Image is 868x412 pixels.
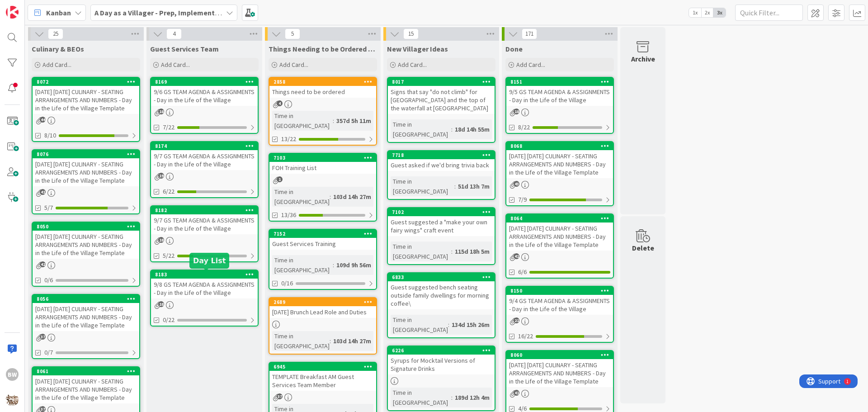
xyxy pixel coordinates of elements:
a: 81839/8 GS TEAM AGENDA & ASSIGNMENTS - Day in the Life of the Village0/22 [150,270,259,327]
span: 0/16 [281,279,293,288]
div: 7718Guest asked if we'd bring trivia back [388,151,495,171]
span: Kanban [46,7,71,18]
div: 81839/8 GS TEAM AGENDA & ASSIGNMENTS - Day in the Life of the Village [151,270,258,298]
div: Guest suggested bench seating outside family dwellings for morning coffee\ [388,281,495,309]
div: Time in [GEOGRAPHIC_DATA] [272,331,330,351]
div: [DATE] [DATE] CULINARY - SEATING ARRANGEMENTS AND NUMBERS - Day in the Life of the Village Template [33,231,139,259]
div: 8017 [388,78,495,86]
div: [DATE] [DATE] CULINARY - SEATING ARRANGEMENTS AND NUMBERS - Day in the Life of the Village Template [33,375,139,403]
div: 7718 [392,152,495,158]
div: 7718 [388,151,495,159]
span: 1x [689,8,701,17]
div: 6226 [392,347,495,354]
span: 5 [285,28,300,39]
div: 8050 [33,223,139,231]
b: A Day as a Villager - Prep, Implement and Execute [94,8,256,17]
div: FOH Training List [269,162,376,174]
div: 2858 [269,78,376,86]
a: 8017Signs that say "do not climb" for [GEOGRAPHIC_DATA] and the top of the waterfall at [GEOGRAPH... [387,77,495,143]
div: 103d 14h 27m [331,336,373,346]
div: [DATE] [DATE] CULINARY - SEATING ARRANGEMENTS AND NUMBERS - Day in the Life of the Village Template [506,223,613,251]
span: 6/6 [518,267,527,277]
div: [DATE] Brunch Lead Role and Duties [269,306,376,318]
span: 6/22 [163,187,175,196]
div: 7152Guest Services Training [269,230,376,250]
div: 8056 [37,296,139,302]
div: Time in [GEOGRAPHIC_DATA] [391,242,451,261]
span: 7/9 [518,195,527,204]
span: 37 [40,334,46,340]
span: 18 [158,237,164,243]
div: 8017 [392,79,495,85]
div: 7102 [388,208,495,216]
div: 8056[DATE] [DATE] CULINARY - SEATING ARRANGEMENTS AND NUMBERS - Day in the Life of the Village Te... [33,295,139,331]
span: 43 [514,181,519,187]
div: 357d 5h 11m [334,116,373,126]
span: : [333,260,334,270]
div: Time in [GEOGRAPHIC_DATA] [391,315,448,335]
a: 8068[DATE] [DATE] CULINARY - SEATING ARRANGEMENTS AND NUMBERS - Day in the Life of the Village Te... [505,141,614,206]
div: Time in [GEOGRAPHIC_DATA] [272,187,330,207]
a: 6833Guest suggested bench seating outside family dwellings for morning coffee\Time in [GEOGRAPHIC... [387,272,495,338]
div: 6945 [274,364,376,370]
span: Add Card... [516,61,545,69]
div: 8061 [33,367,139,375]
img: Visit kanbanzone.com [6,6,19,19]
div: TEMPLATE Breakfast AM Guest Services Team Member [269,371,376,391]
div: Delete [632,242,654,253]
span: Guest Services Team [150,44,219,53]
div: 8182 [151,206,258,214]
span: 13/36 [281,210,296,220]
a: 2858Things need to be orderedTime in [GEOGRAPHIC_DATA]:357d 5h 11m13/22 [269,77,377,146]
div: 8072[DATE] [DATE] CULINARY - SEATING ARRANGEMENTS AND NUMBERS - Day in the Life of the Village Te... [33,78,139,114]
div: 7152 [269,230,376,238]
div: [DATE] [DATE] CULINARY - SEATING ARRANGEMENTS AND NUMBERS - Day in the Life of the Village Template [33,303,139,331]
span: 41 [514,253,519,259]
span: 5/7 [44,203,53,213]
div: 2858Things need to be ordered [269,78,376,98]
div: 8076[DATE] [DATE] CULINARY - SEATING ARRANGEMENTS AND NUMBERS - Day in the Life of the Village Te... [33,150,139,186]
span: : [330,336,331,346]
div: 9/5 GS TEAM AGENDA & ASSIGNMENTS - Day in the Life of the Village [506,86,613,106]
span: 2x [701,8,713,17]
div: 8076 [33,150,139,158]
div: [DATE] [DATE] CULINARY - SEATING ARRANGEMENTS AND NUMBERS - Day in the Life of the Village Template [33,86,139,114]
h5: Day List [193,256,226,265]
input: Quick Filter... [735,5,803,21]
div: 9/7 GS TEAM AGENDA & ASSIGNMENTS - Day in the Life of the Village [151,214,258,234]
a: 8056[DATE] [DATE] CULINARY - SEATING ARRANGEMENTS AND NUMBERS - Day in the Life of the Village Te... [32,294,140,359]
span: : [333,116,334,126]
div: 8060[DATE] [DATE] CULINARY - SEATING ARRANGEMENTS AND NUMBERS - Day in the Life of the Village Te... [506,351,613,387]
span: 0/6 [44,275,53,285]
div: 8056 [33,295,139,303]
span: : [448,320,449,330]
div: 8183 [155,271,258,278]
span: Support [19,1,41,12]
div: 7152 [274,231,376,237]
div: 8150 [506,287,613,295]
div: 2689 [274,299,376,305]
a: 81749/7 GS TEAM AGENDA & ASSIGNMENTS - Day in the Life of the Village6/22 [150,141,259,198]
div: 8064[DATE] [DATE] CULINARY - SEATING ARRANGEMENTS AND NUMBERS - Day in the Life of the Village Te... [506,214,613,251]
div: 8182 [155,207,258,213]
span: 42 [40,261,46,267]
a: 8050[DATE] [DATE] CULINARY - SEATING ARRANGEMENTS AND NUMBERS - Day in the Life of the Village Te... [32,222,140,287]
span: 25 [48,28,63,39]
span: 4 [166,28,182,39]
div: Signs that say "do not climb" for [GEOGRAPHIC_DATA] and the top of the waterfall at [GEOGRAPHIC_D... [388,86,495,114]
span: : [451,124,453,134]
a: 7152Guest Services TrainingTime in [GEOGRAPHIC_DATA]:109d 9h 56m0/16 [269,229,377,290]
div: 8174 [151,142,258,150]
span: 0/7 [44,348,53,357]
div: 8068 [510,143,613,149]
a: 6226Syrups for Mocktail Versions of Signature DrinksTime in [GEOGRAPHIC_DATA]:189d 12h 4m [387,346,495,411]
span: Add Card... [279,61,308,69]
div: 18d 14h 55m [453,124,492,134]
div: 9/7 GS TEAM AGENDA & ASSIGNMENTS - Day in the Life of the Village [151,150,258,170]
div: 8050[DATE] [DATE] CULINARY - SEATING ARRANGEMENTS AND NUMBERS - Day in the Life of the Village Te... [33,223,139,259]
div: 8064 [506,214,613,223]
span: 171 [522,28,537,39]
span: Add Card... [161,61,190,69]
div: 6833 [388,273,495,281]
div: BW [6,368,19,381]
